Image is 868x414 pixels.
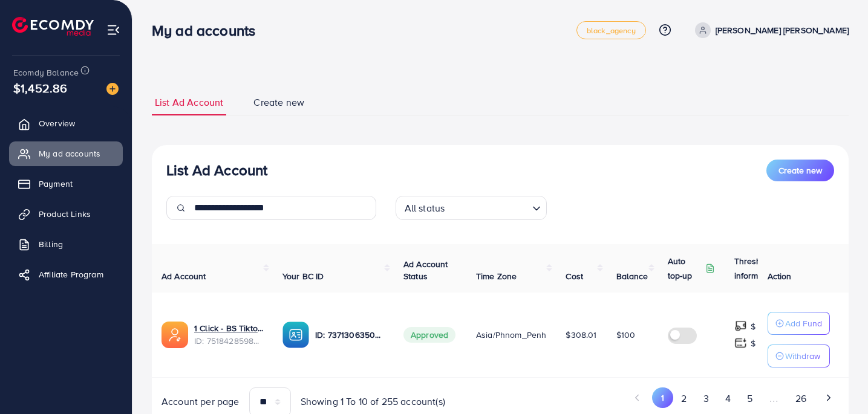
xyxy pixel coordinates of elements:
[162,322,188,348] img: ic-ads-acc.e4c84228.svg
[734,337,747,349] img: top-up amount
[13,66,79,79] span: Ecomdy Balance
[106,83,119,95] img: image
[39,238,63,250] span: Billing
[734,254,794,283] p: Threshold information
[566,270,583,282] span: Cost
[716,23,849,37] p: [PERSON_NAME] [PERSON_NAME]
[39,147,100,160] span: My ad accounts
[106,23,120,37] img: menu
[162,270,206,282] span: Ad Account
[616,329,636,341] span: $100
[253,95,304,109] span: Create new
[817,360,859,405] iframe: Chat
[785,349,820,363] p: Withdraw
[152,22,265,39] h3: My ad accounts
[476,270,517,282] span: Time Zone
[787,387,814,410] button: Go to page 26
[510,387,839,410] ul: Pagination
[616,270,648,282] span: Balance
[194,322,263,347] div: <span class='underline'>1 Click - BS Tiktok 02</span></br>7518428598434299911
[403,327,455,343] span: Approved
[695,387,717,410] button: Go to page 3
[448,197,527,217] input: Search for option
[282,270,324,282] span: Your BC ID
[39,268,103,280] span: Affiliate Program
[396,196,547,220] div: Search for option
[768,344,830,367] button: Withdraw
[39,178,73,190] span: Payment
[690,22,849,38] a: [PERSON_NAME] [PERSON_NAME]
[766,160,834,181] button: Create new
[652,387,673,408] button: Go to page 1
[162,395,240,409] span: Account per page
[194,322,263,334] a: 1 Click - BS Tiktok 02
[194,335,263,347] span: ID: 7518428598434299911
[778,164,822,176] span: Create new
[39,117,75,129] span: Overview
[751,336,766,351] p: $ ---
[13,79,67,97] span: $1,452.86
[403,258,448,282] span: Ad Account Status
[785,316,822,331] p: Add Fund
[9,202,123,226] a: Product Links
[668,254,703,283] p: Auto top-up
[12,17,94,36] img: logo
[739,387,760,410] button: Go to page 5
[282,322,309,348] img: ic-ba-acc.ded83a64.svg
[734,320,747,332] img: top-up amount
[9,172,123,196] a: Payment
[751,319,766,334] p: $ ---
[39,208,91,220] span: Product Links
[9,111,123,135] a: Overview
[717,387,739,410] button: Go to page 4
[768,270,792,282] span: Action
[301,395,445,409] span: Showing 1 To 10 of 255 account(s)
[768,312,830,335] button: Add Fund
[587,27,636,34] span: black_agency
[476,329,546,341] span: Asia/Phnom_Penh
[566,329,596,341] span: $308.01
[315,328,384,342] p: ID: 7371306350615248913
[9,141,123,166] a: My ad accounts
[9,232,123,256] a: Billing
[155,95,223,109] span: List Ad Account
[402,199,448,217] span: All status
[673,387,695,410] button: Go to page 2
[576,21,646,39] a: black_agency
[166,161,267,179] h3: List Ad Account
[9,262,123,286] a: Affiliate Program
